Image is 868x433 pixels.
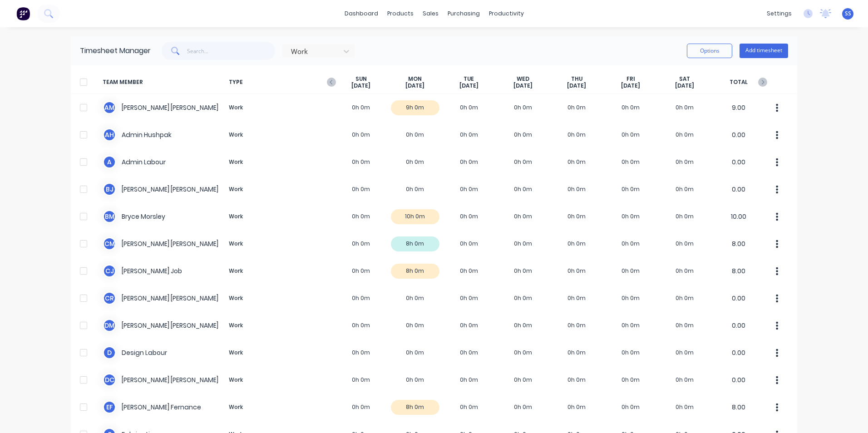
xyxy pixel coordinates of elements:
[845,10,851,18] span: SS
[687,44,732,58] button: Options
[408,75,422,83] span: MON
[103,75,225,89] span: TEAM MEMBER
[355,75,367,83] span: SUN
[340,7,383,20] a: dashboard
[459,82,478,89] span: [DATE]
[484,7,528,20] div: productivity
[679,75,690,83] span: SAT
[740,44,788,58] button: Add timesheet
[16,7,30,20] img: Factory
[80,45,151,56] div: Timesheet Manager
[405,82,424,89] span: [DATE]
[464,75,474,83] span: TUE
[571,75,582,83] span: THU
[383,7,418,20] div: products
[418,7,443,20] div: sales
[675,82,694,89] span: [DATE]
[762,7,796,20] div: settings
[443,7,484,20] div: purchasing
[711,75,765,89] span: TOTAL
[351,82,370,89] span: [DATE]
[626,75,635,83] span: FRI
[225,75,334,89] span: TYPE
[567,82,586,89] span: [DATE]
[513,82,533,89] span: [DATE]
[621,82,640,89] span: [DATE]
[187,42,276,60] input: Search...
[517,75,529,83] span: WED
